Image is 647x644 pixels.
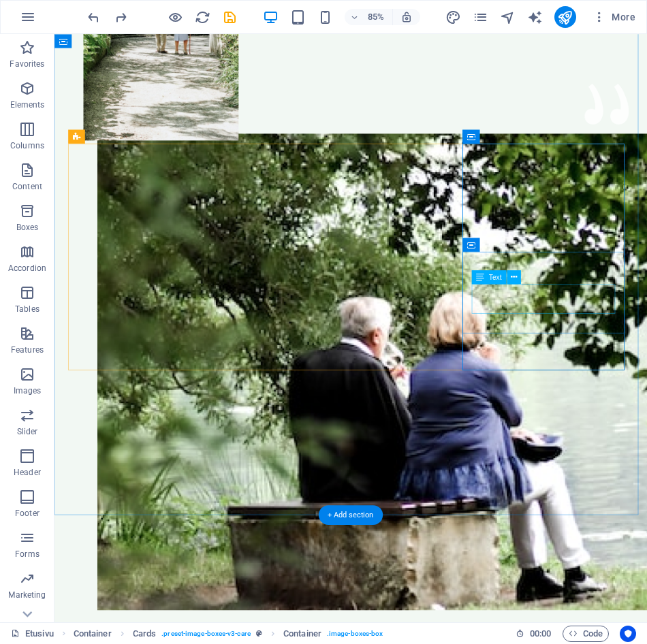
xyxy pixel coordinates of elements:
[195,10,210,25] i: Reload page
[563,626,609,642] button: Code
[85,9,101,25] button: undo
[516,626,552,642] h6: Session time
[74,626,383,642] nav: breadcrumb
[15,508,40,519] p: Footer
[489,274,502,280] span: Text
[17,426,38,437] p: Slider
[14,385,42,396] p: Images
[112,9,129,25] button: redo
[554,6,576,28] button: publish
[10,59,44,69] p: Favorites
[12,181,42,192] p: Content
[500,10,516,25] i: Navigator
[74,626,112,642] span: Click to select. Double-click to edit
[16,222,39,233] p: Boxes
[527,9,543,25] button: text_generator
[445,10,461,25] i: Design (Ctrl+Alt+Y)
[620,626,636,642] button: Usercentrics
[530,626,551,642] span: 00 00
[8,590,46,600] p: Marketing
[327,626,383,642] span: . image-boxes-box
[10,99,45,110] p: Elements
[221,9,238,25] button: save
[11,344,44,355] p: Features
[15,549,40,560] p: Forms
[400,11,413,23] i: On resize automatically adjust zoom level to fit chosen device.
[194,9,210,25] button: reload
[283,626,321,642] span: Click to select. Double-click to edit
[539,628,541,639] span: :
[445,9,462,25] button: design
[133,626,156,642] span: Click to select. Double-click to edit
[8,263,46,274] p: Accordion
[319,505,383,525] div: + Add section
[473,9,489,25] button: pages
[222,10,238,25] i: Save (Ctrl+S)
[256,630,262,637] i: This element is a customizable preset
[10,140,44,151] p: Columns
[86,10,101,25] i: Undo: Change text (Ctrl+Z)
[14,467,41,478] p: Header
[11,626,54,642] a: Click to cancel selection. Double-click to open Pages
[161,626,251,642] span: . preset-image-boxes-v3-care
[557,10,573,25] i: Publish
[365,9,387,25] h6: 85%
[345,9,393,25] button: 85%
[569,626,603,642] span: Code
[593,10,635,24] span: More
[527,10,543,25] i: AI Writer
[15,304,40,315] p: Tables
[500,9,516,25] button: navigator
[587,6,641,28] button: More
[113,10,129,25] i: Redo: Delete elements (Ctrl+Y, ⌘+Y)
[473,10,488,25] i: Pages (Ctrl+Alt+S)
